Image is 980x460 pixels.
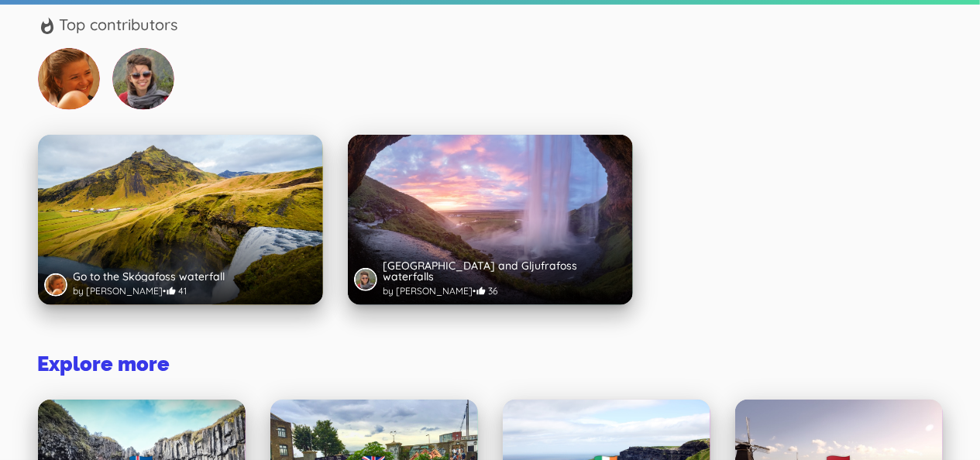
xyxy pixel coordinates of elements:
[46,275,66,295] img: Marie Servant
[74,271,225,282] h3: Go to the Skógafoss waterfall
[60,17,178,36] h5: Top contributors
[383,285,498,297] span: by [PERSON_NAME] • 36
[112,48,174,110] img: Sarah Becker
[348,135,633,305] a: Seljalandsfoss and Gljufrafoss waterfallsSarah Becker[GEOGRAPHIC_DATA] and Gljufrafoss waterfalls...
[383,260,627,282] h3: [GEOGRAPHIC_DATA] and Gljufrafoss waterfalls
[356,269,376,290] img: Sarah Becker
[74,285,187,297] span: by [PERSON_NAME] • 41
[38,48,100,110] img: Marie Servant
[38,355,170,375] h3: Explore more
[38,135,323,305] a: Go to the Skógafoss waterfallMarie ServantGo to the Skógafoss waterfallby [PERSON_NAME]•41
